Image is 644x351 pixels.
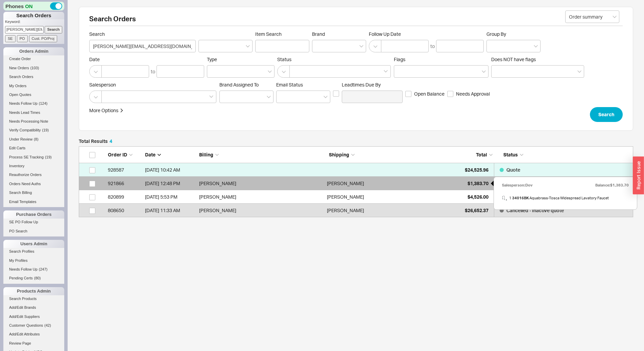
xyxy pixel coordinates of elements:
a: Open Quotes [3,91,64,98]
span: Needs Follow Up [9,101,38,105]
span: Search [89,31,196,37]
img: 34016_tosca_lavatory_faucet_19100820180921_qa7nrk [502,196,507,201]
a: Add/Edit Attributes [3,331,64,338]
div: [PERSON_NAME] [199,204,324,217]
div: Order ID [108,151,142,158]
a: Add/Edit Suppliers [3,313,64,320]
svg: open menu [267,96,271,98]
a: New Orders(103) [3,65,64,72]
a: Needs Follow Up(247) [3,266,64,273]
a: Verify Compatibility(19) [3,127,64,134]
a: Pending Certs(80) [3,275,64,282]
a: Email Templates [3,198,64,205]
div: [PERSON_NAME] [199,177,324,190]
span: Under Review [9,137,32,141]
input: SE [5,35,16,42]
a: Search Orders [3,73,64,80]
span: $1,383.70 [468,180,488,186]
svg: open menu [534,45,538,48]
h2: Search Orders [89,16,623,26]
input: Does NOT have flags [495,68,500,75]
span: Shipping [329,152,349,157]
span: Needs Approval [456,91,490,97]
a: Add/Edit Brands [3,304,64,311]
a: Search Profiles [3,248,64,255]
span: Process SE Tracking [9,155,44,159]
span: Verify Compatibility [9,128,41,132]
a: Reauthorize Orders [3,171,64,178]
span: ( 247 ) [39,267,48,271]
input: Select... [565,10,619,23]
div: Orders Admin [3,47,64,55]
span: Group By [486,31,506,37]
span: Pending Certs [9,276,33,280]
span: ( 8 ) [34,137,38,141]
div: More Options [89,107,118,114]
div: 921866 [108,177,142,190]
p: Keyword: [5,19,64,26]
span: Needs Follow Up [9,267,38,271]
h1: Search Orders [3,12,64,19]
input: Item Search [255,40,309,52]
div: to [151,68,155,75]
a: Search Products [3,295,64,302]
a: Search Billing [3,189,64,196]
span: Salesperson [89,82,217,88]
div: [PERSON_NAME] [327,177,364,190]
span: Type [207,56,217,62]
div: Phones [3,2,64,10]
input: Needs Approval [447,91,453,97]
span: Billing [199,152,213,157]
span: Total [476,152,487,157]
a: SE PO Follow Up [3,219,64,226]
span: Date [89,56,204,62]
input: PO [17,35,28,42]
span: Date [145,152,156,157]
span: Quote [506,167,520,173]
div: [PERSON_NAME] [327,190,364,204]
span: ( 124 ) [39,101,48,105]
a: Review Page [3,340,64,347]
a: My Profiles [3,257,64,264]
a: 1 34016BK Aquabrass-Tosca Widespread Lavatory Faucet [502,193,609,203]
div: 7/16/25 10:42 AM [145,163,196,177]
svg: open menu [324,96,328,98]
div: Status [498,151,629,158]
div: Users Admin [3,240,64,248]
a: 808650[DATE] 11:33 AM[PERSON_NAME][PERSON_NAME]$26,652.37Cancelled - Inactive quote [79,204,633,217]
input: Flags [398,68,402,75]
a: Inventory [3,162,64,170]
span: ( 80 ) [34,276,41,280]
span: Leadtimes Due By [342,82,403,88]
div: 6/10/25 12:48 PM [145,177,196,190]
span: 4 [110,138,112,144]
div: Shipping [329,151,455,158]
div: Total [459,151,493,158]
button: Search [590,107,623,122]
span: Follow Up Date [369,31,484,37]
span: Order ID [108,152,127,157]
span: Does NOT have flags [491,56,536,62]
a: Customer Questions(42) [3,322,64,329]
span: New Orders [9,66,29,70]
a: 921866[DATE] 12:48 PM[PERSON_NAME][PERSON_NAME]$1,383.70Cancelled - Inactive quote [79,177,633,190]
input: Type [211,68,215,75]
div: Date [145,151,196,158]
b: 34016BK [512,196,529,200]
a: 928587[DATE] 10:42 AM$24,525.96Quote [79,163,633,177]
span: Open Balance [414,91,445,97]
div: Purchase Orders [3,210,64,219]
span: Brand Assigned To [219,82,259,87]
a: Needs Processing Note [3,118,64,125]
div: Balance: $1,383.70 [595,180,629,190]
a: Edit Carts [3,145,64,152]
div: [PERSON_NAME] [327,204,364,217]
button: More Options [89,107,124,114]
span: Customer Questions [9,323,43,327]
div: 5/3/24 11:33 AM [145,204,196,217]
span: ( 19 ) [45,155,52,159]
div: Products Admin [3,287,64,295]
div: 7/17/24 5:53 PM [145,190,196,204]
span: Status [277,56,391,62]
span: Em ​ ail Status [276,82,303,87]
